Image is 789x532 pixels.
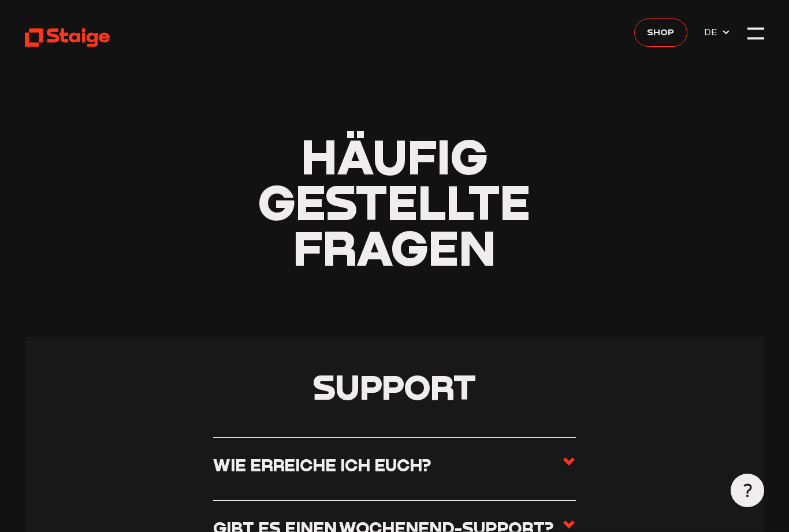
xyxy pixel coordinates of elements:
span: DE [704,25,721,39]
span: Support [313,366,476,407]
span: Häufig gestellte Fragen [258,127,530,277]
h3: Wie erreiche ich euch? [213,455,431,475]
a: Shop [634,18,687,47]
span: Shop [647,25,674,39]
